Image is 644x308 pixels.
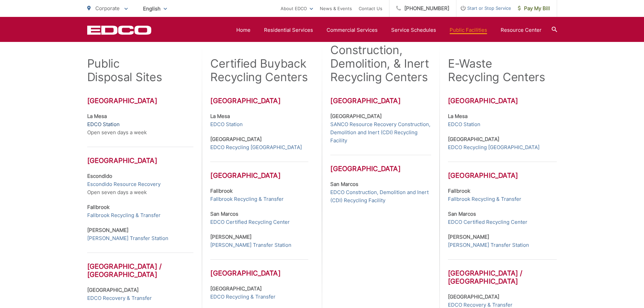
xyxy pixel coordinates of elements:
[210,218,290,226] a: EDCO Certified Recycling Center
[448,97,557,105] h3: [GEOGRAPHIC_DATA]
[210,143,302,151] a: EDCO Recycling [GEOGRAPHIC_DATA]
[87,234,168,242] a: [PERSON_NAME] Transfer Station
[87,180,161,188] a: Escondido Resource Recovery
[359,4,382,13] a: Contact Us
[138,3,172,15] span: English
[330,120,431,145] a: SANCO Resource Recovery Construction, Demolition and Inert (CDI) Recycling Facility
[210,293,276,301] a: EDCO Recycling & Transfer
[210,211,238,217] strong: San Marcos
[87,120,120,128] a: EDCO Station
[95,5,120,11] span: Corporate
[210,188,233,194] strong: Fallbrook
[448,162,557,180] h3: [GEOGRAPHIC_DATA]
[87,294,152,302] a: EDCO Recovery & Transfer
[87,57,162,84] h2: Public Disposal Sites
[448,259,557,285] h3: [GEOGRAPHIC_DATA] / [GEOGRAPHIC_DATA]
[87,227,128,233] strong: [PERSON_NAME]
[448,293,499,300] strong: [GEOGRAPHIC_DATA]
[450,26,487,34] a: Public Facilities
[210,97,308,105] h3: [GEOGRAPHIC_DATA]
[327,26,378,34] a: Commercial Services
[210,57,308,84] h2: Certified Buyback Recycling Centers
[87,173,112,179] strong: Escondido
[87,204,110,210] strong: Fallbrook
[320,4,352,13] a: News & Events
[330,43,431,84] h2: Construction, Demolition, & Inert Recycling Centers
[87,113,107,119] strong: La Mesa
[448,136,499,142] strong: [GEOGRAPHIC_DATA]
[210,162,308,180] h3: [GEOGRAPHIC_DATA]
[264,26,313,34] a: Residential Services
[330,113,382,119] strong: [GEOGRAPHIC_DATA]
[87,25,151,35] a: EDCD logo. Return to the homepage.
[87,211,161,219] a: Fallbrook Recycling & Transfer
[501,26,542,34] a: Resource Center
[448,195,521,203] a: Fallbrook Recycling & Transfer
[236,26,251,34] a: Home
[448,143,540,151] a: EDCO Recycling [GEOGRAPHIC_DATA]
[448,188,470,194] strong: Fallbrook
[210,120,243,128] a: EDCO Station
[448,120,480,128] a: EDCO Station
[448,234,489,240] strong: [PERSON_NAME]
[391,26,436,34] a: Service Schedules
[210,234,252,240] strong: [PERSON_NAME]
[330,155,431,173] h3: [GEOGRAPHIC_DATA]
[448,211,476,217] strong: San Marcos
[87,147,194,165] h3: [GEOGRAPHIC_DATA]
[518,4,550,13] span: Pay My Bill
[87,97,194,105] h3: [GEOGRAPHIC_DATA]
[87,253,194,279] h3: [GEOGRAPHIC_DATA] / [GEOGRAPHIC_DATA]
[210,195,284,203] a: Fallbrook Recycling & Transfer
[87,172,194,196] p: Open seven days a week
[210,113,230,119] strong: La Mesa
[210,136,262,142] strong: [GEOGRAPHIC_DATA]
[210,259,308,277] h3: [GEOGRAPHIC_DATA]
[448,218,527,226] a: EDCO Certified Recycling Center
[281,4,313,13] a: About EDCO
[330,181,358,187] strong: San Marcos
[330,97,431,105] h3: [GEOGRAPHIC_DATA]
[210,241,291,249] a: [PERSON_NAME] Transfer Station
[87,112,194,137] p: Open seven days a week
[210,285,262,292] strong: [GEOGRAPHIC_DATA]
[330,188,431,205] a: EDCO Construction, Demolition and Inert (CDI) Recycling Facility
[87,287,139,293] strong: [GEOGRAPHIC_DATA]
[448,57,545,84] h2: E-Waste Recycling Centers
[448,113,468,119] strong: La Mesa
[448,241,529,249] a: [PERSON_NAME] Transfer Station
